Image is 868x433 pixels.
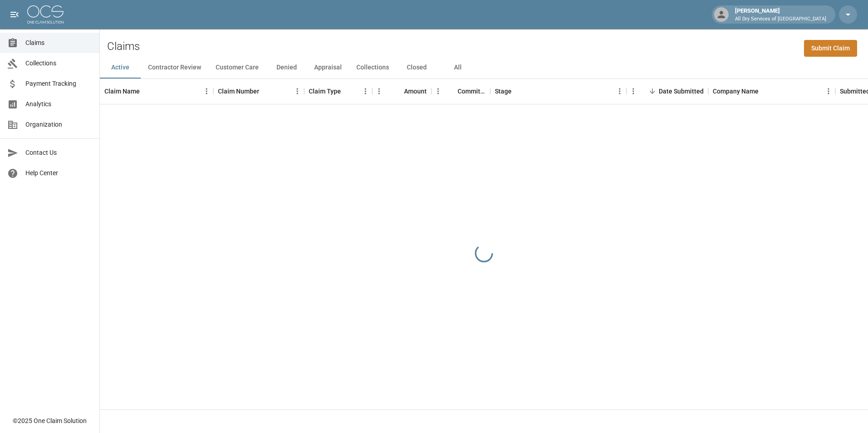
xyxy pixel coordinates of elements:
[804,40,857,57] a: Submit Claim
[713,79,759,104] div: Company Name
[626,79,708,104] div: Date Submitted
[25,99,92,109] span: Analytics
[391,85,404,98] button: Sort
[759,85,771,98] button: Sort
[307,57,349,79] button: Appraisal
[208,57,266,79] button: Customer Care
[25,148,92,157] span: Contact Us
[431,79,490,104] div: Committed Amount
[107,40,140,53] h2: Claims
[495,79,512,104] div: Stage
[822,84,835,98] button: Menu
[659,79,704,104] div: Date Submitted
[396,57,437,79] button: Closed
[437,57,478,79] button: All
[372,79,431,104] div: Amount
[431,84,445,98] button: Menu
[25,120,92,129] span: Organization
[458,79,486,104] div: Committed Amount
[218,79,259,104] div: Claim Number
[13,416,87,425] div: © 2025 One Claim Solution
[613,84,626,98] button: Menu
[141,57,208,79] button: Contractor Review
[626,84,640,98] button: Menu
[708,79,835,104] div: Company Name
[100,57,141,79] button: Active
[25,79,92,89] span: Payment Tracking
[304,79,372,104] div: Claim Type
[309,79,341,104] div: Claim Type
[25,38,92,48] span: Claims
[200,84,213,98] button: Menu
[646,85,659,98] button: Sort
[291,84,304,98] button: Menu
[490,79,626,104] div: Stage
[266,57,307,79] button: Denied
[735,15,826,23] p: All Dry Services of [GEOGRAPHIC_DATA]
[445,85,458,98] button: Sort
[5,5,24,24] button: open drawer
[512,85,524,98] button: Sort
[259,85,272,98] button: Sort
[731,6,830,23] div: [PERSON_NAME]
[100,57,868,79] div: dynamic tabs
[104,79,140,104] div: Claim Name
[25,59,92,68] span: Collections
[140,85,153,98] button: Sort
[100,79,213,104] div: Claim Name
[213,79,304,104] div: Claim Number
[359,84,372,98] button: Menu
[349,57,396,79] button: Collections
[25,168,92,178] span: Help Center
[341,85,354,98] button: Sort
[404,79,427,104] div: Amount
[372,84,386,98] button: Menu
[27,5,64,24] img: ocs-logo-white-transparent.png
